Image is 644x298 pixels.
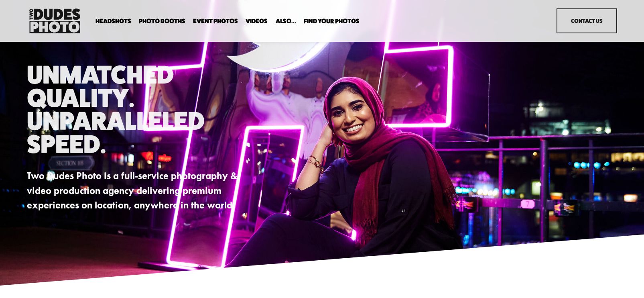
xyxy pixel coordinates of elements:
span: Photo Booths [139,18,185,24]
a: folder dropdown [276,17,296,25]
strong: Two Dudes Photo is a full-service photography & video production agency delivering premium experi... [27,170,240,211]
a: folder dropdown [95,17,131,25]
span: Headshots [95,18,131,24]
a: folder dropdown [139,17,185,25]
a: Event Photos [193,17,238,25]
img: Two Dudes Photo | Headshots, Portraits &amp; Photo Booths [27,6,82,35]
a: Contact Us [557,8,617,33]
span: Find Your Photos [304,18,360,24]
a: folder dropdown [304,17,360,25]
h1: Unmatched Quality. Unparalleled Speed. [27,63,245,156]
span: Also... [276,18,296,24]
a: Videos [246,17,268,25]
